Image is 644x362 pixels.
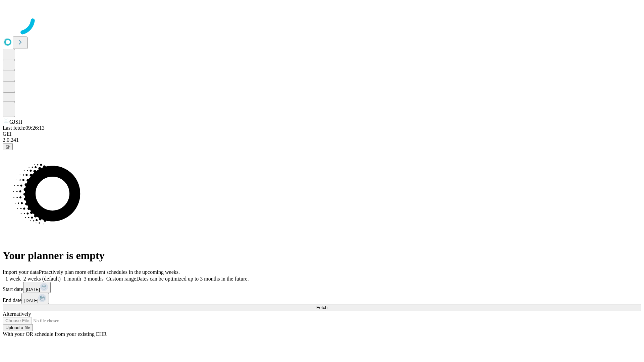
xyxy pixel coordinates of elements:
[24,298,38,303] span: [DATE]
[316,305,327,310] span: Fetch
[5,276,21,282] span: 1 week
[3,282,641,293] div: Start date
[84,276,104,282] span: 3 months
[63,276,81,282] span: 1 month
[3,137,641,143] div: 2.0.241
[9,119,22,125] span: GJSH
[106,276,136,282] span: Custom range
[23,276,61,282] span: 2 weeks (default)
[39,269,180,275] span: Proactively plan more efficient schedules in the upcoming weeks.
[3,293,641,304] div: End date
[5,144,10,149] span: @
[3,143,13,150] button: @
[3,269,39,275] span: Import your data
[136,276,249,282] span: Dates can be optimized up to 3 months in the future.
[3,304,641,311] button: Fetch
[3,324,33,331] button: Upload a file
[23,282,51,293] button: [DATE]
[3,131,641,137] div: GEI
[3,311,31,317] span: Alternatively
[21,293,49,304] button: [DATE]
[3,331,107,337] span: With your OR schedule from your existing EHR
[3,125,45,131] span: Last fetch: 09:26:13
[3,249,641,262] h1: Your planner is empty
[26,287,40,292] span: [DATE]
